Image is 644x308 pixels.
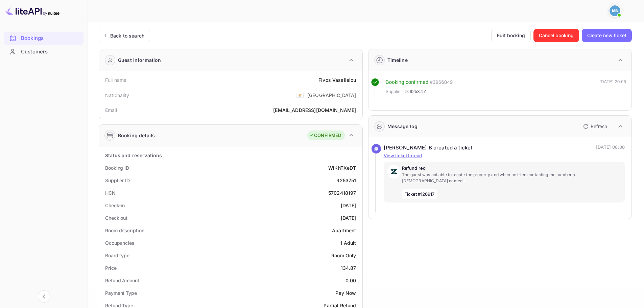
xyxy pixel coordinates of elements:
[21,48,80,56] div: Customers
[331,252,356,259] div: Room Only
[4,45,84,58] div: Customers
[5,5,59,16] img: LiteAPI logo
[105,152,162,159] div: Status and reservations
[386,78,429,86] div: Booking confirmed
[386,88,409,95] span: Supplier ID:
[105,177,130,184] div: Supplier ID
[610,5,620,16] img: Mohcine Belkhir
[105,252,129,259] div: Board type
[533,29,579,42] button: Cancel booking
[105,289,137,297] div: Payment Type
[402,165,622,172] p: Refund req
[332,227,356,234] div: Apartment
[591,123,607,130] p: Refresh
[273,106,356,114] div: [EMAIL_ADDRESS][DOMAIN_NAME]
[341,202,356,209] div: [DATE]
[491,29,531,42] button: Edit booking
[105,92,129,99] div: Nationality
[345,277,356,284] div: 0.00
[341,214,356,221] div: [DATE]
[318,76,356,84] div: Fivos Vassileiou
[105,264,117,271] div: Price
[387,56,408,64] div: Timeline
[328,189,356,196] div: 5702418197
[105,277,139,284] div: Refund Amount
[105,164,129,171] div: Booking ID
[387,165,401,179] img: AwvSTEc2VUhQAAAAAElFTkSuQmCC
[335,289,356,297] div: Pay Now
[340,239,356,246] div: 1 Adult
[296,89,304,101] span: United States
[118,132,155,139] div: Booking details
[105,76,126,84] div: Full name
[105,239,135,246] div: Occupancies
[105,214,127,221] div: Check out
[596,144,625,152] p: [DATE] 08:00
[105,106,117,114] div: Email
[105,189,116,196] div: HCN
[21,34,80,42] div: Bookings
[105,227,144,234] div: Room description
[4,32,84,44] a: Bookings
[328,164,356,171] div: WlKhTXeDT
[307,92,356,99] div: [GEOGRAPHIC_DATA]
[430,78,453,86] div: # 3966849
[384,144,474,152] div: [PERSON_NAME] B created a ticket.
[402,189,437,199] span: Ticket #126917
[309,132,341,139] div: CONFIRMED
[384,152,625,159] p: View ticket thread
[110,32,144,39] div: Back to search
[4,32,84,45] div: Bookings
[105,202,125,209] div: Check-in
[38,290,50,303] button: Collapse navigation
[579,121,610,132] button: Refresh
[402,172,622,184] p: The guest was not able to locate the property and when he tried contacting the number a [DEMOGRAP...
[341,264,356,271] div: 134.87
[118,56,161,64] div: Guest information
[582,29,632,42] button: Create new ticket
[387,123,418,130] div: Message log
[4,45,84,58] a: Customers
[336,177,356,184] div: 9253751
[410,88,427,95] span: 9253751
[599,78,626,98] div: [DATE] 20:06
